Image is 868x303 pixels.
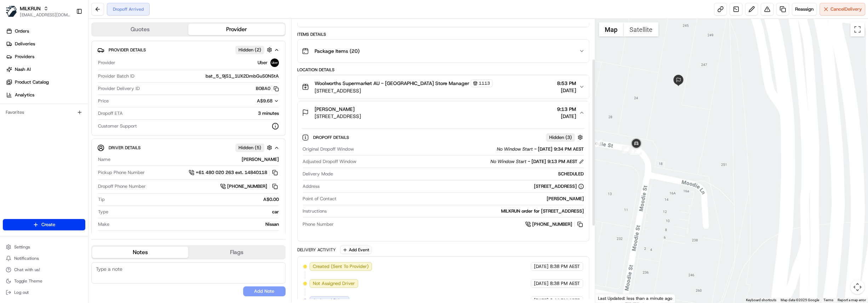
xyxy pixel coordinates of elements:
button: Woolworths Supermarket AU - [GEOGRAPHIC_DATA] Store Manager1113[STREET_ADDRESS]8:53 PM[DATE] [298,75,589,99]
div: SCHEDULED [336,171,584,177]
span: Uber [258,60,268,66]
span: [PHONE_NUMBER] [532,221,572,228]
span: Log out [14,290,29,295]
span: [PERSON_NAME] [315,106,355,113]
span: - [534,146,536,152]
span: Provider Delivery ID [98,85,140,92]
span: Deliveries [15,41,35,47]
div: Items Details [297,32,589,37]
span: No Window Start [490,158,527,165]
span: Chat with us! [14,267,40,273]
button: Toggle Theme [3,276,85,286]
button: MILKRUN [20,5,41,12]
span: Nash AI [15,66,31,73]
button: Reassign [792,3,817,16]
input: Clear [18,46,117,53]
span: 8:38 PM AEST [550,280,580,287]
img: 1736555255976-a54dd68f-1ca7-489b-9aae-adbdc363a1c4 [14,129,20,135]
span: [DATE] 9:34 PM AEST [538,146,584,152]
button: [PERSON_NAME][STREET_ADDRESS]9:13 PM[DATE] [298,101,589,124]
span: Dropoff ETA [98,110,123,117]
button: Start new chat [120,70,129,78]
img: Google [597,293,620,303]
div: We're available if you need us! [32,75,97,80]
span: [DATE] [534,280,548,287]
div: 32 [634,147,642,155]
span: [DATE] [534,263,548,270]
a: [PHONE_NUMBER] [525,220,584,228]
button: MILKRUNMILKRUN[EMAIL_ADDRESS][DOMAIN_NAME] [3,3,73,20]
button: Hidden (3) [546,133,585,142]
a: Deliveries [3,38,88,50]
span: Notifications [14,256,39,261]
button: Keyboard shortcuts [746,298,776,303]
span: [DATE] [557,113,576,120]
a: Providers [3,51,88,62]
button: Log out [3,287,85,297]
span: - [528,158,530,165]
div: Last Updated: less than a minute ago [595,294,676,303]
span: Settings [14,244,30,250]
button: Provider [188,24,284,35]
button: Notifications [3,253,85,263]
button: See all [110,91,129,99]
span: 8:53 PM [557,80,576,87]
button: [EMAIL_ADDRESS][DOMAIN_NAME] [20,12,70,18]
button: Show street map [599,22,623,37]
p: Welcome 👋 [7,28,129,40]
div: [PERSON_NAME][STREET_ADDRESS]9:13 PM[DATE] [298,124,589,241]
span: Make [98,221,109,228]
span: Toggle Theme [14,278,42,284]
a: 📗Knowledge Base [4,156,57,168]
span: Pickup Phone Number [98,169,145,176]
span: bat_5_9jS1_1UX2DmbGuS0NStA [206,73,279,79]
span: [DATE] [63,129,77,135]
button: Hidden (2) [235,45,274,54]
span: No Window Start [497,146,533,152]
div: Favorites [3,107,85,118]
span: Providers [15,54,34,60]
span: [DATE] [557,87,576,94]
button: Flags [188,247,284,258]
span: A$9.68 [257,98,272,104]
a: Analytics [3,89,88,101]
span: Knowledge Base [14,158,54,165]
a: Powered byPylon [50,175,86,181]
span: Original Dropoff Window [303,146,354,152]
div: Start new chat [32,68,116,75]
span: Pylon [70,176,86,181]
span: [DATE] [63,110,77,116]
span: Provider [98,60,115,66]
div: [PERSON_NAME] [113,156,279,163]
a: Terms [823,298,833,302]
span: Create [41,221,55,228]
button: Driver DetailsHidden (5) [97,142,280,153]
span: [STREET_ADDRESS] [315,87,493,94]
span: +61 480 020 263 ext. 14840118 [196,169,267,176]
img: 8016278978528_b943e370aa5ada12b00a_72.png [15,68,28,80]
div: Nissan [112,221,279,228]
span: Product Catalog [15,79,49,85]
span: Driver Details [109,145,140,151]
span: Provider Batch ID [98,73,134,79]
button: Settings [3,242,85,252]
button: Notes [92,247,188,258]
button: Add Event [340,246,372,254]
button: B0BA0 [256,85,279,92]
button: +61 480 020 263 ext. 14840118 [189,169,279,176]
div: MILKRUN order for [STREET_ADDRESS] [329,208,584,214]
span: Not Assigned Driver [313,280,355,287]
div: 💻 [60,159,65,165]
a: Open this area in Google Maps (opens a new window) [597,293,620,303]
div: 📗 [7,159,13,165]
button: Package Items (20) [298,40,589,62]
a: Report a map error [838,298,866,302]
span: Package Items ( 20 ) [315,47,360,55]
img: MILKRUN [6,6,17,17]
span: Customer Support [98,123,137,129]
span: Hidden ( 3 ) [549,134,572,141]
span: Point of Contact [303,196,337,202]
span: Phone Number [303,221,334,228]
button: Map camera controls [850,280,864,294]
